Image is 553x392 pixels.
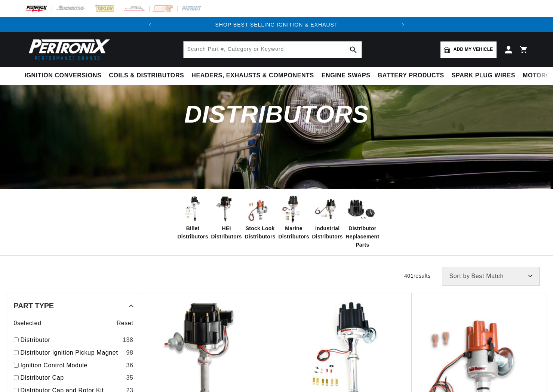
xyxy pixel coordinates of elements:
[6,17,547,32] slideshow-component: Translation missing: en.sections.announcements.announcement_bar
[345,41,362,58] button: search button
[123,335,133,345] div: 138
[142,17,157,32] button: Translation missing: en.sections.announcements.previous_announcement
[449,273,470,279] span: Sort by
[312,194,342,224] img: Industrial Distributors
[245,194,275,224] img: Stock Look Distributors
[279,194,308,224] img: Marine Distributors
[126,373,133,383] div: 35
[126,361,133,370] div: 36
[21,335,120,345] a: Distributor
[374,67,448,84] summary: Battery Products
[21,373,123,383] a: Distributor Cap
[188,67,317,84] summary: Headers, Exhausts & Components
[191,72,314,80] span: Headers, Exhausts & Components
[318,67,374,84] summary: Engine Swaps
[346,194,376,249] a: Distributor Replacement Parts Distributor Replacement Parts
[215,22,338,28] a: SHOP BEST SELLING IGNITION & EXHAUST
[346,194,376,224] img: Distributor Replacement Parts
[184,101,369,128] span: Distributors
[440,41,497,58] a: Add my vehicle
[25,72,102,80] span: Ignition Conversions
[312,194,342,241] a: Industrial Distributors Industrial Distributors
[404,273,431,279] span: 401 results
[178,194,208,241] a: Billet Distributors Billet Distributors
[184,41,362,58] input: Search Part #, Category or Keyword
[245,194,275,241] a: Stock Look Distributors Stock Look Distributors
[21,361,123,370] a: Ignition Control Module
[312,224,343,241] span: Industrial Distributors
[157,21,395,29] div: 1 of 2
[448,67,519,84] summary: Spark Plug Wires
[109,72,184,80] span: Coils & Distributors
[452,72,515,80] span: Spark Plug Wires
[14,302,54,309] span: Part Type
[126,348,133,358] div: 98
[396,17,411,32] button: Translation missing: en.sections.announcements.next_announcement
[442,267,540,285] select: Sort by
[14,318,42,328] span: 0 selected
[178,194,208,224] img: Billet Distributors
[211,224,242,241] span: HEI Distributors
[117,318,133,328] span: Reset
[322,72,371,80] span: Engine Swaps
[211,194,241,241] a: HEI Distributors HEI Distributors
[279,194,308,241] a: Marine Distributors Marine Distributors
[378,72,444,80] span: Battery Products
[157,21,395,29] div: Announcement
[21,348,123,358] a: Distributor Ignition Pickup Magnet
[346,224,380,249] span: Distributor Replacement Parts
[25,37,111,62] img: Pertronix
[178,224,208,241] span: Billet Distributors
[245,224,276,241] span: Stock Look Distributors
[105,67,188,84] summary: Coils & Distributors
[25,67,105,84] summary: Ignition Conversions
[211,194,241,224] img: HEI Distributors
[279,224,309,241] span: Marine Distributors
[454,46,493,53] span: Add my vehicle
